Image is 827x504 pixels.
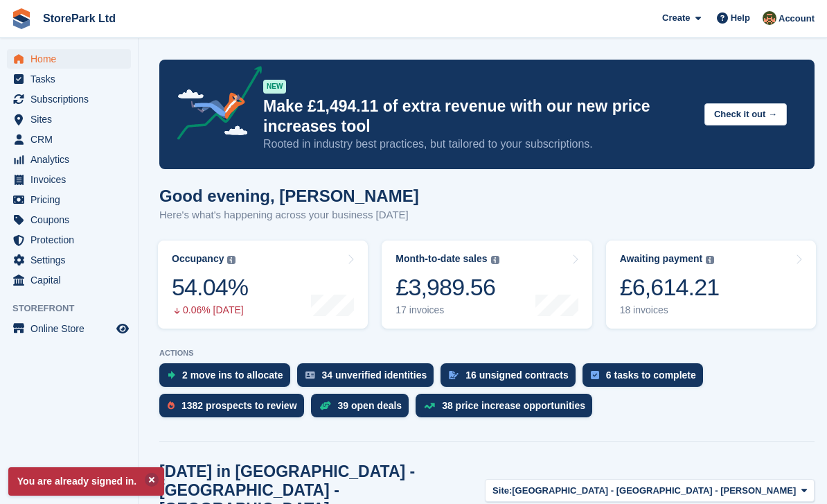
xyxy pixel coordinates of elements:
div: 17 invoices [395,304,499,316]
a: Preview store [114,320,131,337]
span: Home [30,49,114,69]
span: Help [731,11,750,25]
span: Capital [30,270,114,290]
div: Occupancy [172,253,224,265]
a: menu [7,230,131,250]
a: menu [7,150,131,169]
img: price-adjustments-announcement-icon-8257ccfd72463d97f412b2fc003d46551f7dbcb40ab6d574587a9cd5c0d94... [166,66,263,145]
span: Storefront [12,302,138,315]
a: Awaiting payment £6,614.21 18 invoices [606,241,816,329]
a: 16 unsigned contracts [441,363,583,394]
a: StorePark Ltd [37,7,121,30]
img: contract_signature_icon-13c848040528278c33f63329250d36e43548de30e8caae1d1a13099fd9432cc5.svg [449,371,459,379]
h1: Good evening, [PERSON_NAME] [159,186,419,205]
a: menu [7,170,131,189]
a: menu [7,110,131,129]
img: icon-info-grey-7440780725fd019a000dd9b08b2336e03edf1995a4989e88bcd33f0948082b44.svg [227,256,235,264]
img: deal-1b604bf984904fb50ccaf53a9ad4b4a5d6e5aea283cecdc64d6e3604feb123c2.svg [319,401,331,410]
span: Sites [30,110,114,129]
div: Month-to-date sales [395,253,487,265]
img: move_ins_to_allocate_icon-fdf77a2bb77ea45bf5b3d319d69a93e2d87916cf1d5bf7949dd705db3b84f3ca.svg [168,371,175,379]
span: CRM [30,130,114,149]
div: 34 unverified identities [322,370,427,381]
img: stora-icon-8386f47178a22dfd0bd8f6a31ec36ba5ce8667c1dd55bd0f319d3a0aa187defe.svg [11,8,32,29]
a: menu [7,250,131,270]
img: Mark Butters [763,11,776,25]
img: icon-info-grey-7440780725fd019a000dd9b08b2336e03edf1995a4989e88bcd33f0948082b44.svg [491,256,499,264]
span: Settings [30,250,114,270]
span: Tasks [30,69,114,89]
a: 2 move ins to allocate [159,363,297,394]
a: menu [7,190,131,209]
p: Make £1,494.11 of extra revenue with our new price increases tool [263,96,693,137]
div: 16 unsigned contracts [465,370,569,381]
p: ACTIONS [159,349,815,358]
a: Month-to-date sales £3,989.56 17 invoices [382,241,592,329]
a: 38 price increase opportunities [416,394,599,424]
div: £6,614.21 [620,273,720,302]
a: menu [7,89,131,109]
a: Occupancy 54.04% 0.06% [DATE] [158,241,368,329]
div: 6 tasks to complete [606,370,696,381]
img: prospect-51fa495bee0391a8d652442698ab0144808aea92771e9ea1ae160a38d050c398.svg [168,401,175,410]
span: Online Store [30,319,114,338]
div: 1382 prospects to review [181,400,297,411]
span: Invoices [30,170,114,189]
span: Analytics [30,150,114,169]
a: menu [7,69,131,89]
div: 18 invoices [620,304,720,316]
a: menu [7,130,131,149]
img: price_increase_opportunities-93ffe204e8149a01c8c9dc8f82e8f89637d9d84a8eef4429ea346261dce0b2c0.svg [424,403,435,409]
a: menu [7,49,131,69]
p: Rooted in industry best practices, but tailored to your subscriptions. [263,137,693,152]
div: 0.06% [DATE] [172,304,248,316]
div: £3,989.56 [395,273,499,302]
a: menu [7,319,131,338]
p: Here's what's happening across your business [DATE] [159,207,419,223]
div: 39 open deals [338,400,402,411]
span: [GEOGRAPHIC_DATA] - [GEOGRAPHIC_DATA] - [PERSON_NAME] [512,484,796,498]
div: 38 price increase opportunities [442,400,585,411]
p: You are already signed in. [8,467,164,496]
a: 1382 prospects to review [159,394,311,424]
a: 39 open deals [311,394,416,424]
span: Create [662,11,690,25]
button: Site: [GEOGRAPHIC_DATA] - [GEOGRAPHIC_DATA] - [PERSON_NAME] [485,479,815,502]
div: Awaiting payment [620,253,703,265]
span: Pricing [30,190,114,209]
div: 54.04% [172,273,248,302]
a: menu [7,210,131,229]
button: Check it out → [704,103,787,126]
span: Subscriptions [30,89,114,109]
a: 34 unverified identities [297,363,441,394]
span: Account [779,12,815,26]
span: Protection [30,230,114,250]
img: icon-info-grey-7440780725fd019a000dd9b08b2336e03edf1995a4989e88bcd33f0948082b44.svg [706,256,714,264]
span: Site: [492,484,512,498]
img: verify_identity-adf6edd0f0f0b5bbfe63781bf79b02c33cf7c696d77639b501bdc392416b5a36.svg [305,371,315,379]
div: 2 move ins to allocate [182,370,283,381]
a: 6 tasks to complete [583,363,710,394]
div: NEW [263,80,286,94]
span: Coupons [30,210,114,229]
img: task-75834270c22a3079a89374b754ae025e5fb1db73e45f91037f5363f120a921f8.svg [591,371,599,379]
a: menu [7,270,131,290]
